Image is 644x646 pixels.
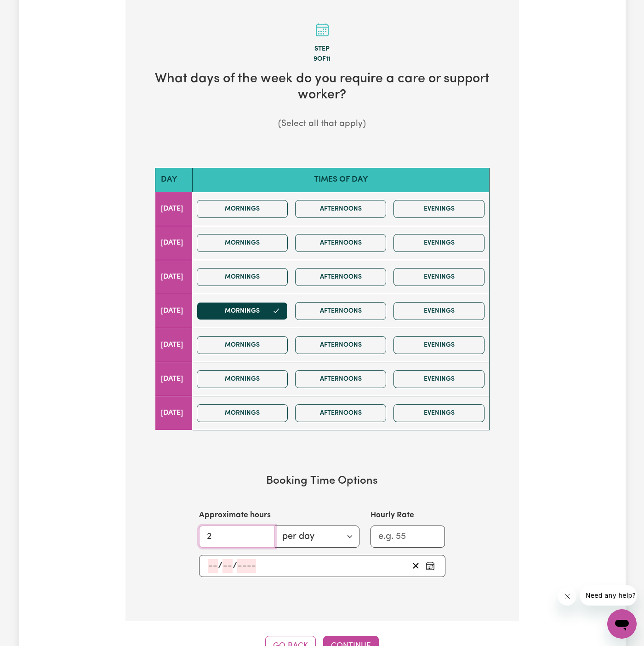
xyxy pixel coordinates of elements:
[393,302,484,320] button: Evenings
[140,44,504,54] div: Step
[295,336,386,354] button: Afternoons
[197,404,288,422] button: Mornings
[193,168,489,192] th: Times of day
[155,362,193,396] td: [DATE]
[370,509,414,521] label: Hourly Rate
[295,234,386,252] button: Afternoons
[208,559,218,573] input: --
[197,370,288,388] button: Mornings
[155,260,193,294] td: [DATE]
[199,526,275,548] input: e.g. 2.5
[233,561,237,571] span: /
[199,509,271,521] label: Approximate hours
[607,609,637,639] iframe: Button to launch messaging window
[393,404,484,422] button: Evenings
[155,294,193,328] td: [DATE]
[295,370,386,388] button: Afternoons
[197,268,288,286] button: Mornings
[155,168,193,192] th: Day
[197,200,288,218] button: Mornings
[370,526,445,548] input: e.g. 55
[295,404,386,422] button: Afternoons
[218,561,222,571] span: /
[197,302,288,320] button: Mornings
[155,474,490,488] h3: Booking Time Options
[197,336,288,354] button: Mornings
[393,234,484,252] button: Evenings
[393,336,484,354] button: Evenings
[580,585,637,606] iframe: Message from company
[237,559,256,573] input: ----
[155,192,193,226] td: [DATE]
[222,559,233,573] input: --
[197,234,288,252] button: Mornings
[295,302,386,320] button: Afternoons
[393,200,484,218] button: Evenings
[140,54,504,64] div: 9 of 11
[393,370,484,388] button: Evenings
[393,268,484,286] button: Evenings
[155,396,193,430] td: [DATE]
[140,118,504,131] p: (Select all that apply)
[140,71,504,103] h2: What days of the week do you require a care or support worker?
[155,328,193,362] td: [DATE]
[409,559,423,573] button: Clear start date
[155,226,193,260] td: [DATE]
[295,200,386,218] button: Afternoons
[423,559,438,573] button: Pick an approximate start date
[295,268,386,286] button: Afternoons
[558,587,576,606] iframe: Close message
